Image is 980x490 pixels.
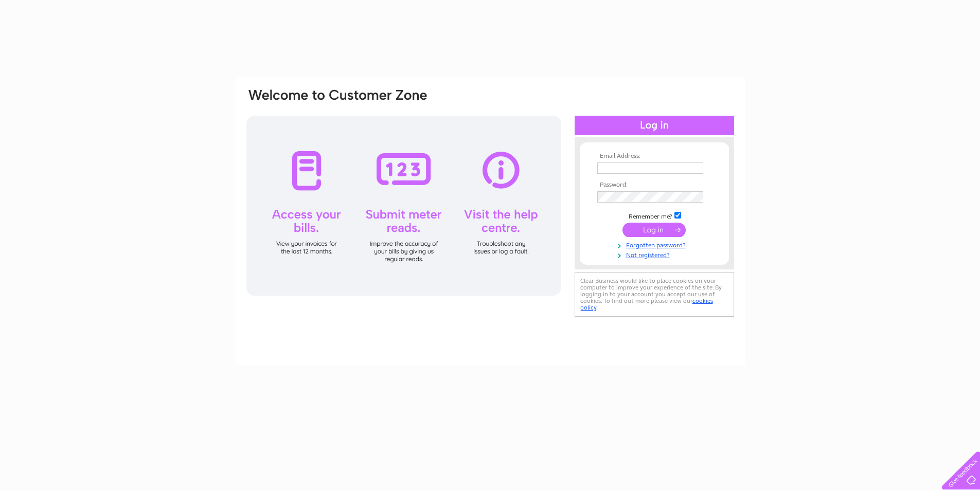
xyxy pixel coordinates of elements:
[597,240,714,249] a: Forgotten password?
[595,153,714,160] th: Email Address:
[597,249,714,259] a: Not registered?
[622,223,686,237] input: Submit
[575,272,734,317] div: Clear Business would like to place cookies on your computer to improve your experience of the sit...
[595,182,714,189] th: Password:
[580,297,713,311] a: cookies policy
[595,210,714,221] td: Remember me?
